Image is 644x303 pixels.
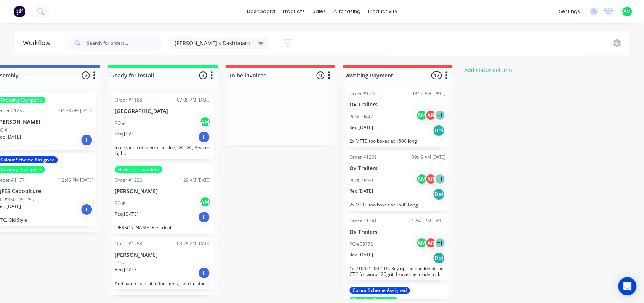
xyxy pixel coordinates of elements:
[349,229,445,235] p: Ox Trailers
[412,154,445,161] div: 09:49 AM [DATE]
[412,218,445,224] div: 12:40 PM [DATE]
[555,6,584,17] div: settings
[112,163,214,234] div: Ordering CompleteOrder #122211:29 AM [DATE][PERSON_NAME]PO #AMReq.[DATE]I[PERSON_NAME] Electrical
[425,110,436,121] div: AR
[425,173,436,185] div: AR
[243,6,279,17] a: dashboard
[115,188,211,195] p: [PERSON_NAME]
[198,267,210,279] div: I
[115,108,211,114] p: [GEOGRAPHIC_DATA]
[349,177,373,184] p: PO #09439
[416,237,427,248] div: AM
[346,151,449,211] div: Order #123909:49 AM [DATE]Ox TrailersPO #09439AMAR+1Req.[DATE]Del2x MFTB toolboxes at 1500 Long
[115,166,162,173] div: Ordering Complete
[177,177,211,184] div: 11:29 AM [DATE]
[346,87,449,147] div: Order #124009:52 AM [DATE]Ox TrailersPO #09442AMAR+1Req.[DATE]Del2x MFTB toolboxes at 1500 long
[349,138,445,144] p: 2x MFTB toolboxes at 1500 long
[349,202,445,208] p: 2x MFTB toolboxes at 1500 Long
[115,225,211,230] p: [PERSON_NAME] Electrical
[349,113,373,120] p: PO #09442
[115,280,211,286] p: Add patch lead kit to tail lights, Lead in stock.
[175,39,251,47] span: [PERSON_NAME]'s Dashboard
[433,124,445,137] div: Del
[416,173,427,185] div: AM
[115,240,142,247] div: Order #1258
[115,211,138,218] p: Req. [DATE]
[346,214,449,280] div: Order #124112:40 PM [DATE]Ox TrailersPO #08772AMAR+1Req.[DATE]Del1x 2100x1500 CTC. Key up the out...
[115,252,211,258] p: [PERSON_NAME]
[349,266,445,277] p: 1x 2100x1500 CTC. Key up the outside of the CTC for wrap 120grit. Leave the inside mill finish
[412,90,445,97] div: 09:52 AM [DATE]
[59,107,93,114] div: 04:38 AM [DATE]
[330,6,364,17] div: purchasing
[177,97,211,103] div: 07:05 AM [DATE]
[349,287,410,294] div: Colour Scheme Assigned
[349,154,377,161] div: Order #1239
[115,145,211,156] p: Integration of central locking, DC-DC, Beacon Light.
[80,134,93,146] div: I
[425,237,436,248] div: AR
[433,188,445,200] div: Del
[433,252,445,264] div: Del
[59,177,93,184] div: 12:45 PM [DATE]
[115,131,138,137] p: Req. [DATE]
[434,110,445,121] div: + 1
[279,6,309,17] div: products
[618,277,636,295] div: Open Intercom Messenger
[198,131,210,143] div: I
[416,110,427,121] div: AM
[434,173,445,185] div: + 1
[115,259,125,266] p: PO #
[87,35,162,51] input: Search for orders...
[460,65,516,75] button: Add status column
[115,177,142,184] div: Order #1222
[177,240,211,247] div: 08:25 AM [DATE]
[349,251,373,258] p: Req. [DATE]
[115,200,125,207] p: PO #
[199,116,211,127] div: AM
[112,93,214,159] div: Order #118807:05 AM [DATE][GEOGRAPHIC_DATA]PO #AMReq.[DATE]IIntegration of central locking, DC-DC...
[115,120,125,127] p: PO #
[23,39,54,48] div: Workflow
[199,196,211,208] div: AM
[115,97,142,103] div: Order #1188
[364,6,401,17] div: productivity
[349,102,445,108] p: Ox Trailers
[434,237,445,248] div: + 1
[14,6,25,17] img: Factory
[623,8,631,15] span: AM
[349,124,373,131] p: Req. [DATE]
[112,237,214,290] div: Order #125808:25 AM [DATE][PERSON_NAME]PO #Req.[DATE]IAdd patch lead kit to tail lights, Lead in ...
[80,203,93,216] div: I
[115,266,138,273] p: Req. [DATE]
[198,211,210,223] div: I
[349,165,445,172] p: Ox Trailers
[349,241,373,248] p: PO #08772
[309,6,330,17] div: sales
[349,188,373,195] p: Req. [DATE]
[349,90,377,97] div: Order #1240
[349,218,377,224] div: Order #1241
